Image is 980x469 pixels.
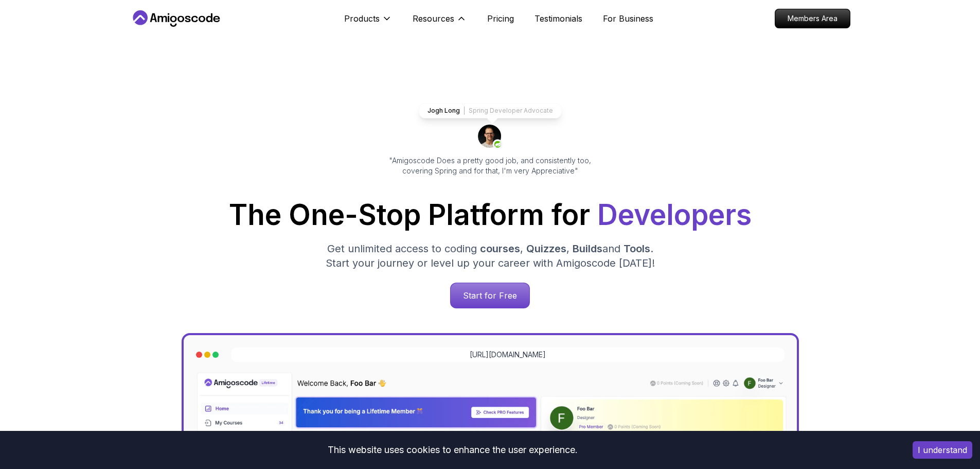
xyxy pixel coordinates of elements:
a: Pricing [487,12,514,25]
a: Start for Free [450,283,530,308]
button: Accept cookies [913,441,972,459]
p: Spring Developer Advocate [469,107,553,115]
h1: The One-Stop Platform for [138,201,842,229]
a: Members Area [775,9,850,28]
p: Jogh Long [427,107,460,115]
div: This website uses cookies to enhance the user experience. [8,439,897,461]
button: Resources [413,12,467,33]
p: Resources [413,12,454,25]
p: Members Area [775,9,850,28]
p: Products [344,12,380,25]
a: Testimonials [534,12,582,25]
p: "Amigoscode Does a pretty good job, and consistently too, covering Spring and for that, I'm very ... [375,155,605,176]
span: Developers [597,198,752,232]
p: Start for Free [451,283,529,308]
span: Quizzes [526,242,566,255]
a: [URL][DOMAIN_NAME] [470,350,546,360]
button: Products [344,12,392,33]
img: josh long [478,125,503,149]
p: Get unlimited access to coding , , and . Start your journey or level up your career with Amigosco... [317,241,663,270]
span: Tools [623,242,650,255]
a: For Business [603,12,653,25]
span: Builds [573,242,602,255]
span: courses [480,242,520,255]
